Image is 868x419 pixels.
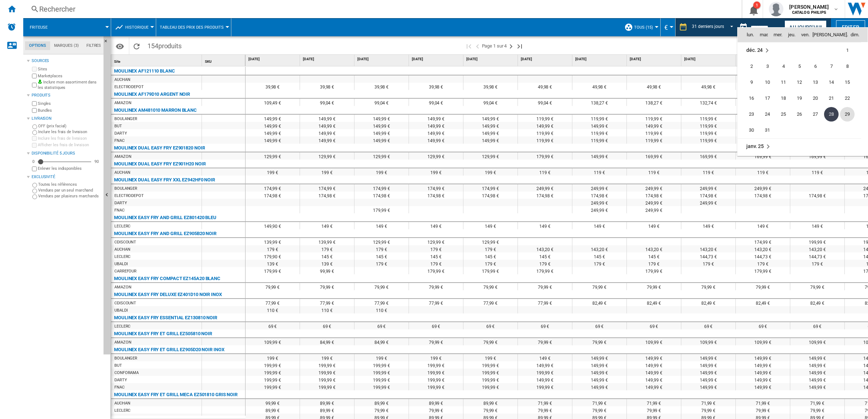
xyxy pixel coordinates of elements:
th: ven. [799,28,812,42]
span: 2 [744,59,759,74]
span: 31 [760,123,775,137]
span: déc. 24 [746,47,763,53]
th: [PERSON_NAME]. [812,28,848,42]
td: Tuesday December 31 2024 [759,122,775,139]
td: Tuesday December 10 2024 [759,74,775,90]
tr: Week 5 [738,106,861,122]
td: Wednesday December 11 2024 [775,74,791,90]
td: Monday December 30 2024 [738,122,759,139]
td: Tuesday December 3 2024 [759,58,775,74]
span: janv. 25 [746,143,764,149]
span: 4 [776,59,791,74]
span: 1 [840,43,855,58]
span: 20 [808,91,823,106]
td: Thursday December 19 2024 [791,90,807,106]
span: 5 [792,59,807,74]
th: lun. [738,28,757,42]
td: Saturday December 28 2024 [823,106,839,122]
td: Monday December 23 2024 [738,106,759,122]
span: 8 [840,59,855,74]
td: Sunday December 22 2024 [839,90,861,106]
td: Monday December 9 2024 [738,74,759,90]
span: 11 [776,75,791,90]
tr: Week 2 [738,58,861,74]
td: Sunday December 29 2024 [839,106,861,122]
td: Sunday December 15 2024 [839,74,861,90]
td: Sunday December 8 2024 [839,58,861,74]
td: January 2025 [738,139,861,155]
span: 24 [760,107,775,122]
td: Saturday December 14 2024 [823,74,839,90]
span: 10 [760,75,775,90]
span: 29 [840,107,855,122]
td: Wednesday December 4 2024 [775,58,791,74]
tr: Week undefined [738,139,861,155]
span: 17 [760,91,775,106]
td: Monday December 2 2024 [738,58,759,74]
md-calendar: Calendar [738,28,868,156]
span: 30 [744,123,759,137]
th: dim. [848,28,868,42]
span: 15 [840,75,855,90]
td: Friday December 27 2024 [807,106,823,122]
span: 26 [792,107,807,122]
td: Tuesday December 17 2024 [759,90,775,106]
span: 7 [824,59,839,74]
span: 13 [808,75,823,90]
td: Saturday December 7 2024 [823,58,839,74]
span: 23 [744,107,759,122]
span: 28 [824,107,839,122]
td: Monday December 16 2024 [738,90,759,106]
td: Thursday December 12 2024 [791,74,807,90]
td: Friday December 6 2024 [807,58,823,74]
tr: Week 3 [738,74,861,90]
span: 9 [744,75,759,90]
td: Friday December 13 2024 [807,74,823,90]
td: Tuesday December 24 2024 [759,106,775,122]
span: 16 [744,91,759,106]
span: 12 [792,75,807,90]
span: 22 [840,91,855,106]
th: mar. [757,28,771,42]
span: 19 [792,91,807,106]
span: 27 [808,107,823,122]
tr: Week 1 [738,42,861,59]
th: jeu. [785,28,798,42]
span: 25 [776,107,791,122]
td: Friday December 20 2024 [807,90,823,106]
th: mer. [771,28,785,42]
td: Saturday December 21 2024 [823,90,839,106]
span: 6 [808,59,823,74]
span: 18 [776,91,791,106]
td: Sunday December 1 2024 [839,42,861,59]
tr: Week 6 [738,122,861,139]
td: Wednesday December 18 2024 [775,90,791,106]
td: Thursday December 26 2024 [791,106,807,122]
td: Wednesday December 25 2024 [775,106,791,122]
span: 14 [824,75,839,90]
tr: Week 4 [738,90,861,106]
td: December 2024 [738,42,791,59]
span: 3 [760,59,775,74]
td: Thursday December 5 2024 [791,58,807,74]
span: 21 [824,91,839,106]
